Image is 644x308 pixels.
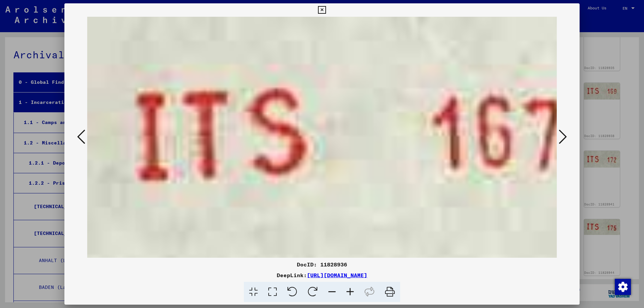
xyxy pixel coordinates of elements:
[64,260,580,268] div: DocID: 11828936
[87,17,611,258] img: 002.jpg
[64,271,580,279] div: DeepLink:
[307,272,367,279] a: [URL][DOMAIN_NAME]
[614,279,631,295] div: Change consent
[615,279,631,295] img: Change consent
